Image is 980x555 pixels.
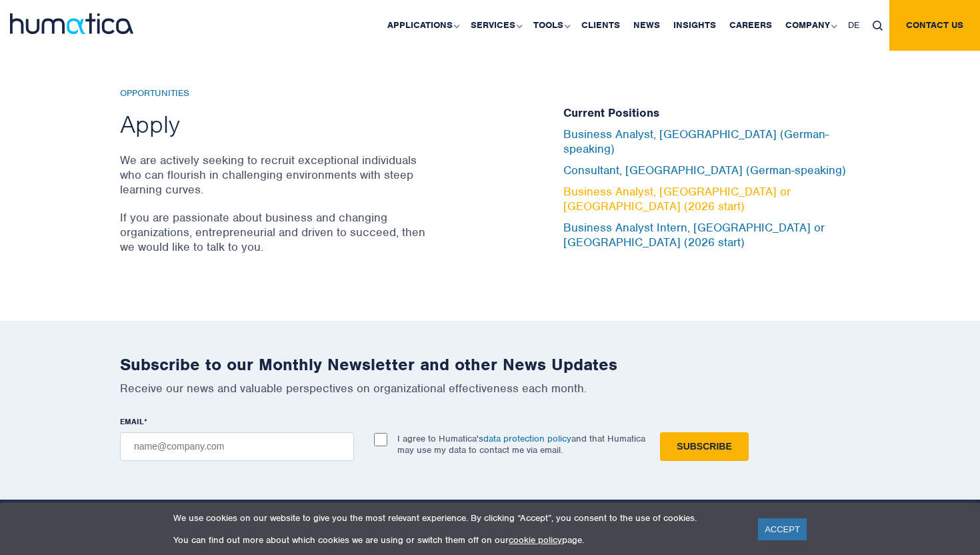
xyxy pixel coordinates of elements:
h2: Apply [120,109,430,139]
a: Business Analyst, [GEOGRAPHIC_DATA] (German-speaking) [563,127,829,156]
img: search_icon [873,21,883,31]
p: We use cookies on our website to give you the most relevant experience. By clicking “Accept”, you... [173,512,741,524]
h5: Current Positions [563,106,860,121]
input: Subscribe [660,432,748,461]
a: Consultant, [GEOGRAPHIC_DATA] (German-speaking) [563,163,846,177]
h6: Opportunities [120,88,430,99]
img: logo [10,13,133,34]
a: Business Analyst Intern, [GEOGRAPHIC_DATA] or [GEOGRAPHIC_DATA] (2026 start) [563,220,825,249]
input: name@company.com [120,432,354,461]
p: Receive our news and valuable perspectives on organizational effectiveness each month. [120,381,860,396]
p: If you are passionate about business and changing organizations, entrepreneurial and driven to su... [120,210,430,254]
p: You can find out more about which cookies we are using or switch them off on our page. [173,534,741,546]
a: ACCEPT [758,518,807,540]
a: data protection policy [483,433,571,444]
p: I agree to Humatica's and that Humatica may use my data to contact me via email. [397,433,645,456]
input: I agree to Humatica'sdata protection policyand that Humatica may use my data to contact me via em... [374,433,387,446]
p: We are actively seeking to recruit exceptional individuals who can flourish in challenging enviro... [120,153,430,197]
a: cookie policy [509,534,562,546]
a: Business Analyst, [GEOGRAPHIC_DATA] or [GEOGRAPHIC_DATA] (2026 start) [563,184,791,213]
h2: Subscribe to our Monthly Newsletter and other News Updates [120,354,860,375]
span: DE [848,19,859,31]
span: EMAIL [120,416,144,427]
